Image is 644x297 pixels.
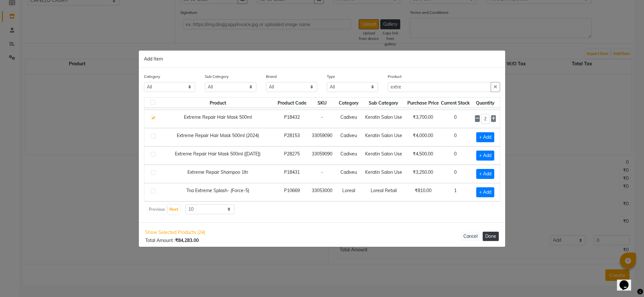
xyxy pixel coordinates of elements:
[266,74,277,79] label: Brand
[336,97,361,108] th: Category
[276,183,308,201] td: P10669
[471,97,500,108] th: Quantity
[205,74,229,79] label: Sub Category
[440,165,471,183] td: 0
[440,183,471,201] td: 1
[168,205,180,214] button: Next
[276,146,308,165] td: P28275
[440,110,471,128] td: 0
[476,151,494,161] span: + Add
[159,128,276,146] td: Extreme Repair Hair Mask 500ml (2024)
[175,237,199,243] b: ₹84,283.00
[139,51,505,68] div: Add Item
[276,97,308,108] th: Product Code
[476,169,494,179] span: + Add
[407,100,439,106] span: Purchase Price
[406,110,440,128] td: ₹3,700.00
[388,74,402,79] label: Product
[476,187,494,197] span: + Add
[406,128,440,146] td: ₹4,000.00
[361,110,406,128] td: Keratin Salon Use
[476,132,494,142] span: + Add
[440,128,471,146] td: 0
[308,97,336,108] th: SKU
[406,165,440,183] td: ₹3,250.00
[336,165,361,183] td: Cadiveu
[145,237,199,243] span: Total Amount :
[159,110,276,128] td: Extreme Repair Hair Mask 500ml
[361,183,406,201] td: Loreal Retail
[144,74,160,79] label: Category
[336,128,361,146] td: Cadiveu
[336,146,361,165] td: Cadiveu
[461,232,480,241] button: Cancel
[336,110,361,128] td: Cadiveu
[159,97,276,108] th: Product
[159,183,276,201] td: Tna Extreme Splash- (Force-5)
[145,229,205,236] span: Show Selected Products (24)
[159,165,276,183] td: Extreme Repair Shampoo 1ltr
[276,110,308,128] td: P18432
[308,128,336,146] td: 33059090
[361,165,406,183] td: Keratin Salon Use
[617,271,638,291] iframe: chat widget
[159,146,276,165] td: Extreme Repair Hair Mask 500ml ([DATE])
[483,232,499,241] button: Done
[308,146,336,165] td: 33059090
[440,97,471,108] th: Current Stock
[361,97,406,108] th: Sub Category
[361,146,406,165] td: Keratin Salon Use
[276,165,308,183] td: P18431
[327,74,335,79] label: Type
[308,110,336,128] td: -
[406,146,440,165] td: ₹4,500.00
[336,183,361,201] td: Loreal
[440,146,471,165] td: 0
[308,183,336,201] td: 33053000
[276,128,308,146] td: P28153
[361,128,406,146] td: Keratin Salon Use
[388,82,491,92] input: Search or Scan Product
[406,183,440,201] td: ₹810.00
[308,165,336,183] td: -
